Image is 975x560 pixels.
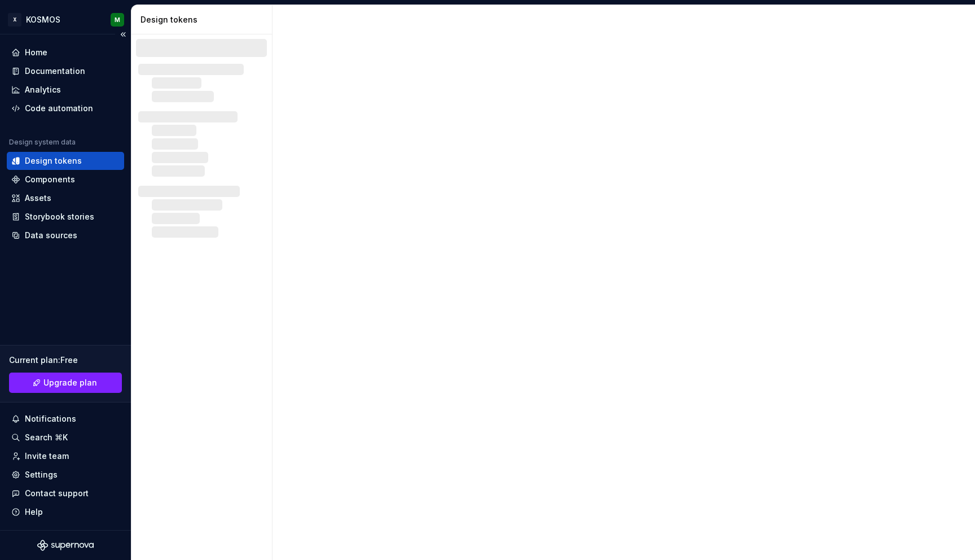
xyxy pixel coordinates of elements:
div: Storybook stories [25,211,94,222]
div: Components [25,174,75,185]
button: Contact support [7,484,124,502]
div: Assets [25,193,51,204]
div: Documentation [25,65,85,77]
a: Assets [7,189,124,207]
a: Data sources [7,226,124,244]
a: Upgrade plan [9,373,122,393]
div: Data sources [25,230,77,241]
a: Analytics [7,81,124,99]
div: Design tokens [140,14,267,25]
a: Design tokens [7,152,124,170]
div: Help [25,506,43,518]
a: Settings [7,466,124,484]
div: Search ⌘K [25,432,68,443]
a: Home [7,43,124,62]
div: X [8,13,21,27]
div: Analytics [25,84,61,95]
div: Current plan : Free [9,355,122,366]
button: Help [7,503,124,521]
div: Design tokens [25,155,82,167]
button: Collapse sidebar [115,27,131,42]
a: Invite team [7,447,124,465]
button: XKOSMOSM [2,7,129,32]
button: Notifications [7,410,124,428]
div: Home [25,47,47,58]
svg: Supernova Logo [37,540,94,551]
div: Design system data [9,138,76,147]
a: Documentation [7,62,124,80]
div: M [115,15,120,24]
a: Code automation [7,99,124,117]
div: Settings [25,469,58,480]
div: KOSMOS [26,14,60,25]
span: Upgrade plan [43,377,97,388]
div: Contact support [25,488,89,499]
div: Code automation [25,103,93,114]
div: Invite team [25,450,69,462]
a: Storybook stories [7,208,124,226]
a: Components [7,170,124,189]
div: Notifications [25,413,76,425]
button: Search ⌘K [7,428,124,447]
